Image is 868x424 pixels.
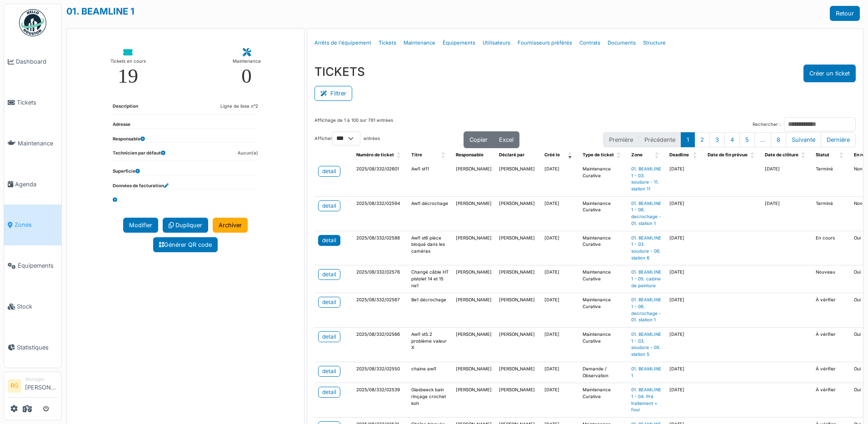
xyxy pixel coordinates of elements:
[113,168,140,175] dt: Superficie
[839,148,845,162] span: Statut: Activate to sort
[113,136,145,143] dt: Responsable
[103,41,153,94] a: Tickets en cours 19
[4,245,61,286] a: Équipements
[322,298,336,306] div: detail
[544,152,560,157] span: Créé le
[631,269,661,288] a: 01. BEAMLINE 1 - 05. cabine de peinture
[495,162,541,196] td: [PERSON_NAME]
[541,162,579,196] td: [DATE]
[514,32,576,54] a: Fournisseurs préférés
[113,121,130,128] dt: Adresse
[495,265,541,293] td: [PERSON_NAME]
[314,117,393,131] div: Affichage de 1 à 100 sur 761 entrées
[495,231,541,265] td: [PERSON_NAME]
[739,132,755,147] button: 5
[113,103,138,114] dt: Description
[408,162,452,196] td: Awl1 st11
[353,265,408,293] td: 2025/08/332/02576
[322,167,336,175] div: detail
[225,41,268,94] a: Maintenance 0
[353,362,408,383] td: 2025/08/332/02550
[693,148,698,162] span: Deadline: Activate to sort
[452,265,495,293] td: [PERSON_NAME]
[314,86,352,101] button: Filtrer
[666,231,704,265] td: [DATE]
[666,196,704,231] td: [DATE]
[356,152,394,157] span: Numéro de ticket
[123,218,158,233] a: Modifier
[113,150,165,160] dt: Technicien par défaut
[18,261,58,270] span: Équipements
[118,66,138,86] div: 19
[499,136,514,143] span: Excel
[17,302,58,311] span: Stock
[541,383,579,418] td: [DATE]
[318,166,340,177] a: detail
[4,164,61,205] a: Agenda
[681,132,695,147] button: 1
[579,383,628,418] td: Maintenance Curative
[666,162,704,196] td: [DATE]
[541,265,579,293] td: [DATE]
[724,132,740,147] button: 4
[816,152,829,157] span: Statut
[617,148,622,162] span: Type de ticket: Activate to sort
[631,235,661,260] a: 01. BEAMLINE 1 - 03. soudure - 06. station 6
[761,162,812,196] td: [DATE]
[666,362,704,383] td: [DATE]
[314,65,365,79] h3: TICKETS
[241,66,252,86] div: 0
[493,131,519,148] button: Excel
[631,201,661,226] a: 01. BEAMLINE 1 - 06. decrochage - 01. station 1
[311,32,375,54] a: Arrêts de l'équipement
[761,196,812,231] td: [DATE]
[495,293,541,328] td: [PERSON_NAME]
[17,343,58,352] span: Statistiques
[408,383,452,418] td: Glasbeeck bain rinçage crochet koh
[639,32,669,54] a: Structure
[233,57,261,66] div: Maintenance
[332,131,360,145] select: Afficherentrées
[452,293,495,328] td: [PERSON_NAME]
[579,196,628,231] td: Maintenance Curative
[238,150,258,157] dd: Aucun(e)
[708,152,748,157] span: Date de fin prévue
[408,328,452,362] td: Awl1 st5.2 problème valeur X
[541,328,579,362] td: [DATE]
[452,362,495,383] td: [PERSON_NAME]
[322,202,336,210] div: detail
[322,367,336,375] div: detail
[314,131,380,145] label: Afficher entrées
[812,328,850,362] td: À vérifier
[786,132,821,147] button: Next
[318,235,340,246] a: detail
[666,293,704,328] td: [DATE]
[452,328,495,362] td: [PERSON_NAME]
[583,152,614,157] span: Type de ticket
[812,265,850,293] td: Nouveau
[408,196,452,231] td: Awl1 décrochage
[631,297,661,322] a: 01. BEAMLINE 1 - 06. decrochage - 01. station 1
[469,136,488,143] span: Copier
[812,196,850,231] td: Terminé
[213,218,248,233] a: Archiver
[631,152,643,157] span: Zone
[541,196,579,231] td: [DATE]
[353,196,408,231] td: 2025/08/332/02594
[15,220,58,229] span: Zones
[750,148,756,162] span: Date de fin prévue: Activate to sort
[495,362,541,383] td: [PERSON_NAME]
[452,383,495,418] td: [PERSON_NAME]
[631,166,661,191] a: 01. BEAMLINE 1 - 03. soudure - 11. station 11
[4,327,61,368] a: Statistiques
[452,196,495,231] td: [PERSON_NAME]
[19,9,46,36] img: Badge_color-CXgf-gQk.svg
[397,148,402,162] span: Numéro de ticket: Activate to sort
[353,328,408,362] td: 2025/08/332/02566
[669,152,689,157] span: Deadline
[318,269,340,280] a: detail
[8,376,58,398] a: RG Manager[PERSON_NAME]
[568,148,574,162] span: Créé le: Activate to remove sorting
[441,148,447,162] span: Titre: Activate to sort
[579,328,628,362] td: Maintenance Curative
